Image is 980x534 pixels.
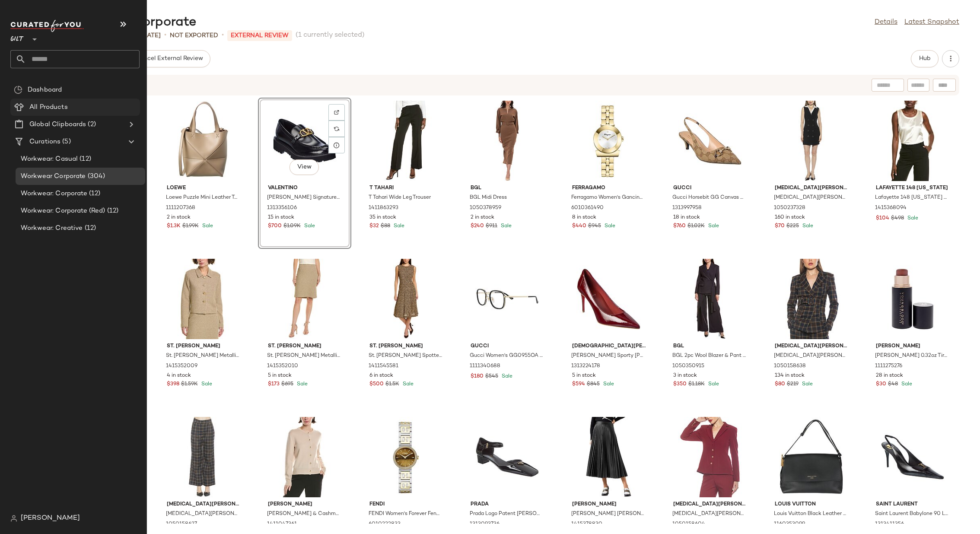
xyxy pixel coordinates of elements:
[392,223,404,229] span: Sale
[160,259,247,339] img: 1415352009_RLLATH.jpg
[565,259,652,339] img: 1313224178_RLLATH.jpg
[876,215,889,222] span: $104
[774,204,805,212] span: 1050237328
[268,381,280,388] span: $173
[363,259,450,339] img: 1411545581_RLLATH.jpg
[222,30,224,41] span: •
[876,343,949,350] span: [PERSON_NAME]
[571,352,645,360] span: [PERSON_NAME] Sporty [PERSON_NAME] 85 Patent Pump
[167,501,240,509] span: [MEDICAL_DATA][PERSON_NAME]
[267,521,297,528] span: 1411047361
[261,259,348,339] img: 1415352010_RLLATH.jpg
[295,381,308,387] span: Sale
[268,501,341,509] span: [PERSON_NAME]
[166,352,239,360] span: St. [PERSON_NAME] Metallic Tweed Jacket
[470,194,507,202] span: BGL Midi Dress
[904,17,959,28] a: Latest Snapshot
[167,381,179,388] span: $398
[876,372,903,380] span: 28 in stock
[471,373,484,381] span: $180
[571,510,645,518] span: [PERSON_NAME] [PERSON_NAME] Skirt
[768,101,855,181] img: 1050237328_RLLATH.jpg
[572,501,646,509] span: [PERSON_NAME]
[471,214,494,222] span: 2 in stock
[296,30,365,41] span: (1 currently selected)
[369,204,398,212] span: 1411863293
[78,154,91,164] span: (12)
[134,55,203,62] span: Cancel External Review
[601,381,614,387] span: Sale
[166,362,197,370] span: 1415352009
[363,101,450,181] img: 1411863293_RLLATH.jpg
[369,501,443,509] span: FENDI
[267,510,340,518] span: [PERSON_NAME] & Cashmere-Blend Cardigan
[166,194,239,202] span: Loewe Puzzle Mini Leather Tote
[464,417,551,497] img: 1313093736_RLLATH.jpg
[571,362,600,370] span: 1313224178
[875,204,907,212] span: 1415368094
[876,184,949,192] span: Lafayette 148 [US_STATE]
[787,381,799,388] span: $219
[401,381,414,387] span: Sale
[572,381,585,388] span: $594
[666,101,754,181] img: 1313997958_RLLATH.jpg
[261,101,348,181] img: 1313356106_RLLATH.jpg
[906,216,918,221] span: Sale
[876,381,886,388] span: $30
[87,189,101,199] span: (12)
[29,120,86,130] span: Global Clipboards
[672,204,702,212] span: 1313997958
[768,417,855,497] img: 1160353099_RLLATH.jpg
[167,372,191,380] span: 4 in stock
[268,343,341,350] span: St. [PERSON_NAME]
[369,362,398,370] span: 1411545581
[167,184,240,192] span: Loewe
[470,510,543,518] span: Prada Logo Patent [PERSON_NAME] [PERSON_NAME] Pump
[170,31,218,40] p: Not Exported
[470,352,543,360] span: Gucci Women's GG0955OA 52mm Optical Frames
[369,343,443,350] span: St. [PERSON_NAME]
[774,194,847,202] span: [MEDICAL_DATA][PERSON_NAME] Rune Shift Dress
[83,223,96,233] span: (12)
[14,86,22,94] img: svg%3e
[261,417,348,497] img: 1411047361_RLLATH.jpg
[471,501,544,509] span: Prada
[500,374,512,379] span: Sale
[127,50,210,67] button: Cancel External Review
[21,189,87,199] span: Workwear: Corporate
[688,381,705,388] span: $1.18K
[167,343,240,350] span: St. [PERSON_NAME]
[268,372,292,380] span: 5 in stock
[875,510,948,518] span: Saint Laurent Babylone 90 Leather Slingback Pump
[160,101,247,181] img: 1111207368_RLLATH.jpg
[673,501,747,509] span: [MEDICAL_DATA][PERSON_NAME]
[21,223,83,233] span: Workwear: Creative
[470,521,500,528] span: 1313093736
[875,521,904,528] span: 1313411356
[369,352,442,360] span: St. [PERSON_NAME] Spotted Leopard Silk Dress
[486,222,497,230] span: $911
[673,214,700,222] span: 18 in stock
[572,343,646,350] span: [DEMOGRAPHIC_DATA][PERSON_NAME]
[775,372,805,380] span: 134 in stock
[470,362,500,370] span: 1111340688
[775,343,848,350] span: [MEDICAL_DATA][PERSON_NAME]
[369,372,393,380] span: 6 in stock
[666,259,754,339] img: 1050350915_RLLATH.jpg
[875,362,902,370] span: 1111275276
[588,222,601,230] span: $945
[775,381,785,388] span: $80
[774,521,805,528] span: 1160353099
[673,184,747,192] span: Gucci
[587,381,600,388] span: $845
[875,17,897,28] a: Details
[672,521,705,528] span: 1050158604
[706,381,719,387] span: Sale
[227,30,292,41] p: External REVIEW
[706,223,719,229] span: Sale
[167,214,191,222] span: 2 in stock
[673,343,747,350] span: BGL
[381,222,390,230] span: $88
[281,381,293,388] span: $695
[786,222,799,230] span: $225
